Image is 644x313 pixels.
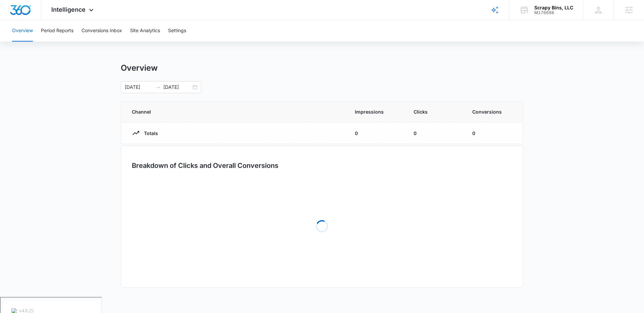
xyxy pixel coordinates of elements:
[125,83,153,91] input: Start date
[140,130,158,137] p: Totals
[11,11,16,16] img: logo_orange.svg
[155,84,161,90] span: swap-right
[406,122,464,144] td: 0
[355,108,397,115] span: Impressions
[17,17,74,23] div: Domain: [DOMAIN_NAME]
[74,40,113,44] div: Keywords by Traffic
[25,40,60,44] div: Domain Overview
[82,20,122,42] button: Conversions Inbox
[18,39,23,44] img: tab_domain_overview_orange.svg
[121,63,158,73] h1: Overview
[472,108,512,115] span: Conversions
[132,108,339,115] span: Channel
[534,10,573,15] div: account id
[67,39,72,44] img: tab_keywords_by_traffic_grey.svg
[130,20,160,42] button: Site Analytics
[41,20,73,42] button: Period Reports
[155,84,161,90] span: to
[168,20,186,42] button: Settings
[132,161,278,171] h3: Breakdown of Clicks and Overall Conversions
[51,6,86,13] span: Intelligence
[414,108,456,115] span: Clicks
[347,122,406,144] td: 0
[163,83,191,91] input: End date
[11,17,16,23] img: website_grey.svg
[12,20,33,42] button: Overview
[19,11,33,16] div: v 4.0.25
[534,5,573,10] div: account name
[464,122,523,144] td: 0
